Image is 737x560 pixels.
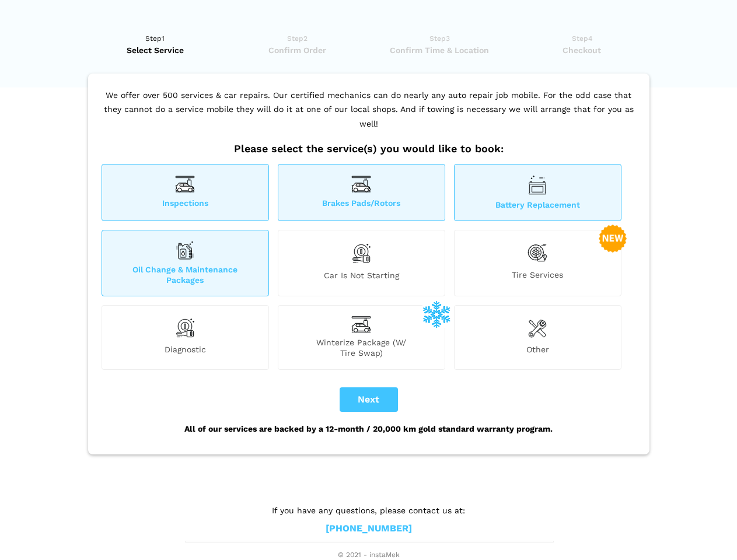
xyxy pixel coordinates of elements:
a: Step2 [230,33,365,56]
p: We offer over 500 services & car repairs. Our certified mechanics can do nearly any auto repair j... [99,88,639,143]
span: Other [455,344,621,358]
p: If you have any questions, please contact us at: [185,504,553,517]
a: Step3 [372,33,507,56]
span: Oil Change & Maintenance Packages [102,264,268,285]
button: Next [340,387,398,412]
a: [PHONE_NUMBER] [326,523,412,535]
span: Tire Services [455,269,621,285]
span: Confirm Time & Location [372,44,507,56]
span: Car is not starting [278,270,445,285]
img: winterize-icon_1.png [422,300,450,328]
img: new-badge-2-48.png [599,225,627,253]
a: Step1 [88,33,223,56]
span: Confirm Order [230,44,365,56]
h2: Please select the service(s) you would like to book: [99,142,639,155]
span: Select Service [88,44,223,56]
span: Battery Replacement [455,199,621,210]
div: All of our services are backed by a 12-month / 20,000 km gold standard warranty program. [99,412,639,446]
a: Step4 [515,33,649,56]
span: © 2021 - instaMek [185,551,553,560]
span: Brakes Pads/Rotors [278,198,445,210]
span: Winterize Package (W/ Tire Swap) [278,337,445,358]
span: Inspections [102,198,268,210]
span: Diagnostic [102,344,268,358]
span: Checkout [515,44,649,56]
